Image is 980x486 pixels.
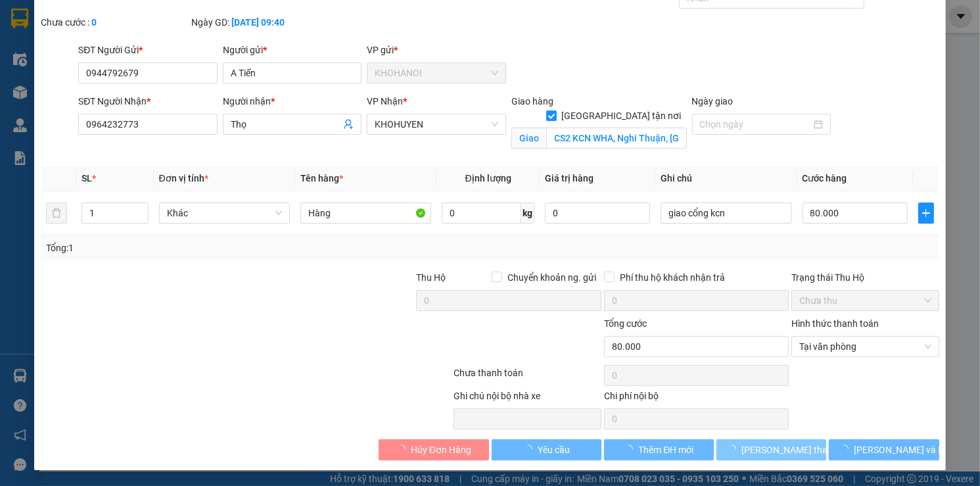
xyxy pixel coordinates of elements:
span: Hủy Đơn Hàng [411,443,471,457]
div: Trạng thái Thu Hộ [791,270,939,285]
div: Ngày GD: [191,15,338,30]
span: Khác [167,203,282,223]
span: Giao [511,128,546,149]
span: user-add [343,119,354,130]
div: SĐT Người Nhận [78,94,218,109]
span: Chưa thu [799,291,931,310]
span: Thu Hộ [416,272,446,283]
div: Chưa cước : [41,15,188,30]
div: Chi phí nội bộ [604,389,789,408]
span: [GEOGRAPHIC_DATA] tận nơi [557,109,687,123]
input: Ngày giao [700,117,812,132]
div: Người nhận [223,94,362,109]
span: loading [727,445,741,454]
input: VD: Bàn, Ghế [300,203,431,224]
span: SL [82,173,92,183]
button: plus [918,203,934,224]
span: kg [521,203,534,224]
span: Giá trị hàng [545,173,594,183]
div: Chưa thanh toán [452,366,602,389]
span: [PERSON_NAME] và In [854,443,946,457]
span: loading [523,445,538,454]
button: Thêm ĐH mới [604,439,714,460]
label: Ngày giao [692,96,734,107]
span: Cước hàng [803,173,847,183]
span: [PERSON_NAME] thay đổi [741,443,847,457]
b: 0 [91,17,97,28]
input: Ghi Chú [661,203,791,224]
span: loading [839,445,854,454]
span: VP Nhận [367,96,403,107]
span: Thêm ĐH mới [638,443,693,457]
button: [PERSON_NAME] thay đổi [716,439,826,460]
div: Người gửi [223,43,362,57]
span: Chuyển khoản ng. gửi [502,270,601,285]
span: Giao hàng [511,96,553,107]
label: Hình thức thanh toán [791,318,879,329]
span: Yêu cầu [538,443,570,457]
span: Tên hàng [300,173,343,183]
div: Ghi chú nội bộ nhà xe [454,389,601,408]
span: loading [396,445,411,454]
span: Phí thu hộ khách nhận trả [615,270,730,285]
th: Ghi chú [655,166,797,191]
span: Tổng cước [604,318,647,329]
button: [PERSON_NAME] và In [829,439,939,460]
div: SĐT Người Gửi [78,43,218,57]
span: loading [624,445,638,454]
div: Tổng: 1 [46,241,379,255]
button: Hủy Đơn Hàng [379,439,488,460]
span: Đơn vị tính [159,173,208,183]
span: Định lượng [465,173,511,183]
span: plus [919,208,933,218]
div: VP gửi [367,43,506,57]
span: KHOHANOI [375,63,498,83]
button: Yêu cầu [492,439,601,460]
button: delete [46,203,67,224]
b: [DATE] 09:40 [231,17,285,28]
span: KHOHUYEN [375,114,498,134]
span: Tại văn phòng [799,337,931,356]
input: Giao tận nơi [546,128,686,149]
